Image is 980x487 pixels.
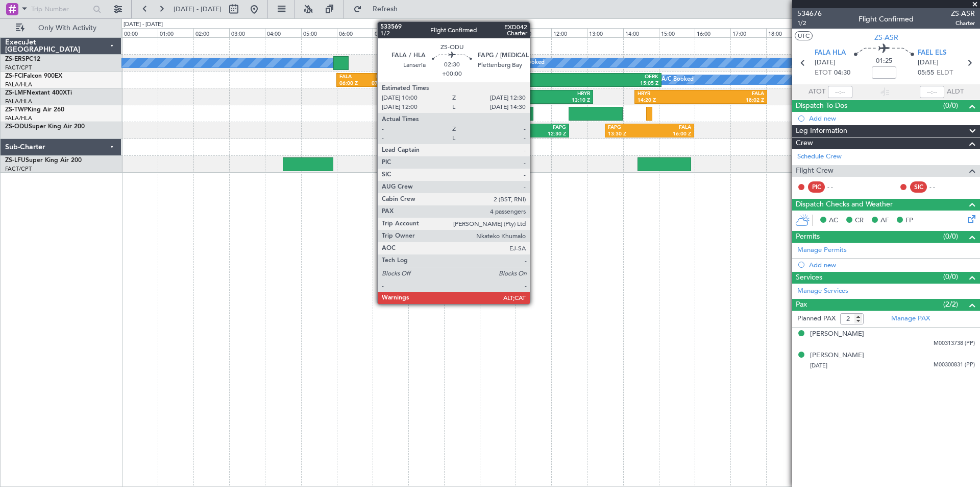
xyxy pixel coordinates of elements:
[5,124,29,130] span: ZS-ODU
[951,8,975,19] span: ZS-ASR
[464,97,527,104] div: 09:30 Z
[797,314,836,324] label: Planned PAX
[695,28,730,37] div: 16:00
[229,28,265,37] div: 03:00
[158,28,193,37] div: 01:00
[364,80,390,87] div: 07:35 Z
[834,68,850,78] span: 04:30
[649,124,691,131] div: FALA
[516,28,551,37] div: 11:00
[587,28,623,37] div: 13:00
[387,57,418,64] div: FBMN
[796,165,834,177] span: Flight Crew
[730,28,766,37] div: 17:00
[701,90,764,98] div: FALA
[5,90,72,96] a: ZS-LMFNextant 400XTi
[27,25,108,32] span: Only With Activity
[339,74,365,81] div: FALA
[910,181,927,193] div: SIC
[5,90,27,96] span: ZS-LMF
[174,5,222,14] span: [DATE] - [DATE]
[810,362,827,369] span: [DATE]
[918,68,934,78] span: 05:55
[808,181,825,193] div: PIC
[929,182,952,192] div: - -
[31,2,90,17] input: Trip Number
[797,8,822,19] span: 534676
[426,74,542,81] div: FVRG
[414,107,441,114] div: FBMN
[905,216,913,226] span: FP
[5,98,32,105] a: FALA/HLA
[808,87,825,97] span: ATOT
[444,28,480,37] div: 09:00
[124,20,163,29] div: [DATE] - [DATE]
[661,72,694,87] div: A/C Booked
[828,86,852,98] input: --:--
[387,63,418,71] div: 07:20 Z
[797,152,842,162] a: Schedule Crew
[809,114,975,123] div: Add new
[551,28,587,37] div: 12:00
[943,100,958,111] span: (0/0)
[623,28,659,37] div: 14:00
[373,28,408,37] div: 07:00
[796,272,822,284] span: Services
[5,157,26,164] span: ZS-LFU
[482,131,524,138] div: 10:00 Z
[649,131,691,138] div: 16:00 Z
[5,64,32,72] a: FACT/CPT
[810,351,864,361] div: [PERSON_NAME]
[659,28,695,37] div: 15:00
[5,81,32,88] a: FALA/HLA
[859,14,914,25] div: Flight Confirmed
[701,97,764,104] div: 18:02 Z
[766,28,802,37] div: 18:00
[608,124,650,131] div: FAPG
[796,137,813,149] span: Crew
[542,74,658,81] div: OERK
[918,48,946,58] span: FAEL ELS
[796,125,847,137] span: Leg Information
[943,271,958,282] span: (0/0)
[482,124,524,131] div: FALA
[815,48,846,58] span: FALA HLA
[524,124,566,131] div: FAPG
[943,299,958,310] span: (2/2)
[880,216,889,226] span: AF
[809,261,975,269] div: Add new
[947,87,964,97] span: ALDT
[951,19,975,28] span: Charter
[5,107,28,113] span: ZS-TWP
[796,299,807,311] span: Pax
[796,100,847,112] span: Dispatch To-Dos
[480,28,516,37] div: 10:00
[829,216,838,226] span: AC
[810,329,864,339] div: [PERSON_NAME]
[796,231,820,243] span: Permits
[419,57,450,64] div: FYWH
[638,97,701,104] div: 14:20 Z
[874,32,898,43] span: ZS-ASR
[426,80,542,87] div: 08:25 Z
[419,63,450,71] div: 09:15 Z
[797,245,847,256] a: Manage Permits
[527,90,590,98] div: HRYR
[464,90,527,98] div: FALA
[5,165,32,173] a: FACT/CPT
[349,1,410,17] button: Refresh
[797,286,848,296] a: Manage Services
[5,114,32,122] a: FALA/HLA
[5,107,64,113] a: ZS-TWPKing Air 260
[795,31,813,40] button: UTC
[122,28,158,37] div: 00:00
[638,90,701,98] div: HRYR
[364,6,407,13] span: Refresh
[855,216,864,226] span: CR
[815,68,831,78] span: ETOT
[339,80,365,87] div: 06:00 Z
[542,80,658,87] div: 15:05 Z
[943,231,958,242] span: (0/0)
[527,97,590,104] div: 13:10 Z
[265,28,301,37] div: 04:00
